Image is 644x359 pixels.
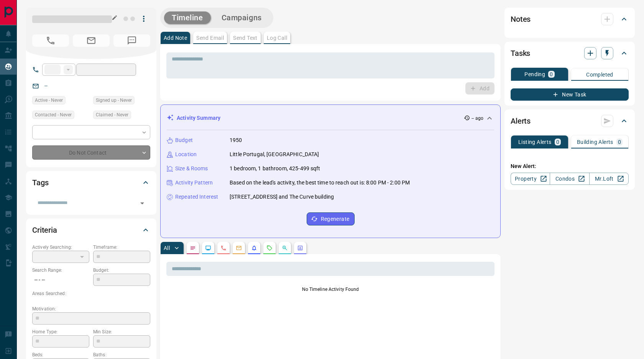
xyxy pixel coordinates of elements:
button: New Task [511,88,629,101]
p: Building Alerts [577,139,613,145]
p: 1950 [230,136,242,144]
p: -- - -- [32,274,89,286]
button: Open [137,198,148,209]
svg: Agent Actions [297,245,303,251]
div: Activity Summary-- ago [167,111,494,125]
span: No Number [32,34,69,47]
a: Property [511,173,550,185]
svg: Emails [236,245,242,251]
button: Regenerate [307,212,355,225]
h2: Tags [32,176,48,189]
svg: Calls [220,245,227,251]
div: Notes [511,10,629,28]
p: No Timeline Activity Found [166,286,495,293]
span: Contacted - Never [35,111,72,119]
div: Do Not Contact [32,145,150,160]
p: Areas Searched: [32,290,150,297]
span: Active - Never [35,96,63,104]
p: Repeated Interest [175,193,218,201]
span: Claimed - Never [96,111,128,119]
svg: Listing Alerts [251,245,257,251]
p: Motivation: [32,305,150,312]
p: Pending [524,72,545,77]
p: Completed [586,72,613,77]
p: Based on the lead's activity, the best time to reach out is: 8:00 PM - 2:00 PM [230,179,410,187]
p: Timeframe: [93,244,150,251]
span: No Number [113,34,150,47]
h2: Criteria [32,224,57,236]
p: Add Note [164,35,187,41]
div: Alerts [511,112,629,130]
p: Search Range: [32,267,89,274]
p: Activity Summary [177,114,220,122]
p: Activity Pattern [175,179,213,187]
div: Criteria [32,221,150,239]
p: All [164,245,170,251]
h2: Notes [511,13,531,25]
a: -- [44,83,48,89]
h2: Tasks [511,47,530,59]
span: Signed up - Never [96,96,132,104]
p: -- ago [472,115,483,122]
p: Beds: [32,351,89,358]
div: Tags [32,173,150,192]
p: Location [175,150,197,158]
svg: Notes [190,245,196,251]
button: Timeline [164,11,211,24]
p: Listing Alerts [518,139,552,145]
p: Min Size: [93,328,150,335]
p: Little Portugal, [GEOGRAPHIC_DATA] [230,150,319,158]
p: Actively Searching: [32,244,89,251]
svg: Opportunities [282,245,288,251]
h2: Alerts [511,115,531,127]
p: Budget: [93,267,150,274]
div: Tasks [511,44,629,62]
p: 0 [550,72,553,77]
p: Budget [175,136,193,144]
svg: Requests [266,245,273,251]
button: Campaigns [214,11,269,24]
svg: Lead Browsing Activity [205,245,211,251]
p: 0 [618,139,621,145]
p: New Alert: [511,162,629,170]
a: Mr.Loft [589,173,629,185]
p: 1 bedroom, 1 bathroom, 425-499 sqft [230,165,320,173]
p: 0 [556,139,559,145]
p: Size & Rooms [175,165,208,173]
p: Home Type: [32,328,89,335]
p: [STREET_ADDRESS] and The Curve building [230,193,334,201]
span: No Email [73,34,110,47]
a: Condos [550,173,589,185]
p: Baths: [93,351,150,358]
